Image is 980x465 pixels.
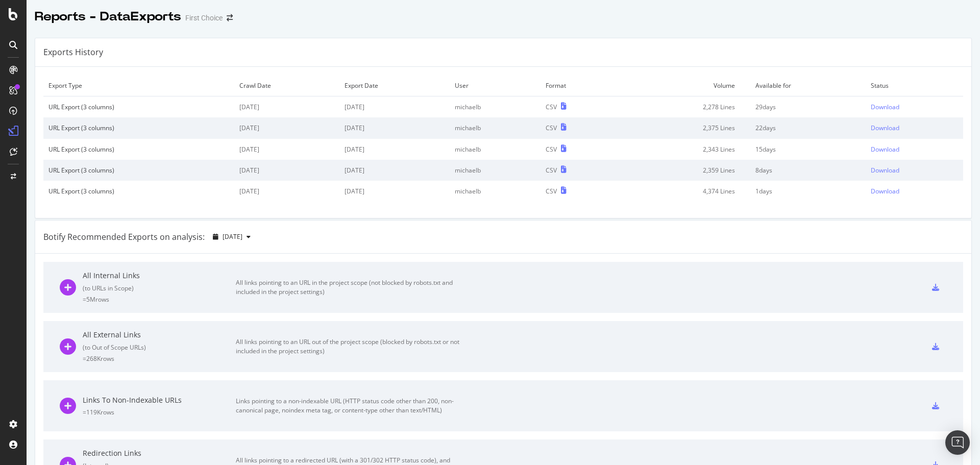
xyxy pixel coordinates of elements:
div: CSV [546,103,557,111]
a: Download [871,103,958,111]
div: All links pointing to an URL in the project scope (not blocked by robots.txt and included in the ... [236,278,465,297]
div: Download [871,166,899,175]
td: 29 days [750,96,866,118]
div: Redirection Links [83,448,236,458]
div: URL Export (3 columns) [48,124,229,132]
div: Download [871,124,899,132]
td: Available for [750,75,866,96]
td: [DATE] [234,160,339,181]
td: 8 days [750,160,866,181]
td: 15 days [750,139,866,160]
td: [DATE] [234,117,339,138]
td: Status [866,75,963,96]
div: ( to Out of Scope URLs ) [83,343,236,352]
td: 22 days [750,117,866,138]
td: User [450,75,541,96]
td: 1 days [750,181,866,202]
td: Volume [619,75,751,96]
div: ( to URLs in Scope ) [83,284,236,292]
div: Links To Non-Indexable URLs [83,395,236,405]
div: First Choice [185,13,223,23]
div: = 5M rows [83,295,236,304]
button: [DATE] [209,229,255,245]
div: csv-export [932,343,939,350]
div: Download [871,103,899,111]
div: All links pointing to an URL out of the project scope (blocked by robots.txt or not included in t... [236,337,465,356]
div: All External Links [83,330,236,340]
td: Crawl Date [234,75,339,96]
td: Export Date [339,75,450,96]
td: Export Type [43,75,234,96]
td: [DATE] [339,117,450,138]
div: URL Export (3 columns) [48,145,229,154]
td: Format [541,75,619,96]
td: michaelb [450,181,541,202]
td: 2,278 Lines [619,96,751,118]
div: CSV [546,166,557,175]
div: Exports History [43,46,103,58]
div: All Internal Links [83,271,236,281]
div: Download [871,145,899,154]
td: [DATE] [339,160,450,181]
div: Download [871,187,899,195]
div: URL Export (3 columns) [48,103,229,111]
td: michaelb [450,139,541,160]
td: 2,359 Lines [619,160,751,181]
td: [DATE] [234,96,339,118]
a: Download [871,166,958,175]
td: michaelb [450,117,541,138]
a: Download [871,145,958,154]
div: = 119K rows [83,408,236,417]
td: 2,375 Lines [619,117,751,138]
div: CSV [546,187,557,195]
span: 2025 Aug. 18th [223,232,242,241]
td: 4,374 Lines [619,181,751,202]
div: csv-export [932,284,939,291]
div: = 268K rows [83,354,236,363]
td: michaelb [450,96,541,118]
a: Download [871,187,958,195]
div: csv-export [932,402,939,409]
div: CSV [546,124,557,132]
td: [DATE] [339,181,450,202]
td: michaelb [450,160,541,181]
td: [DATE] [234,181,339,202]
div: CSV [546,145,557,154]
div: arrow-right-arrow-left [227,14,233,21]
div: URL Export (3 columns) [48,187,229,195]
td: 2,343 Lines [619,139,751,160]
a: Download [871,124,958,132]
td: [DATE] [339,96,450,118]
div: URL Export (3 columns) [48,166,229,175]
div: Reports - DataExports [35,8,181,26]
div: Links pointing to a non-indexable URL (HTTP status code other than 200, non-canonical page, noind... [236,397,465,415]
td: [DATE] [339,139,450,160]
td: [DATE] [234,139,339,160]
div: Open Intercom Messenger [945,430,970,455]
div: Botify Recommended Exports on analysis: [43,231,205,243]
